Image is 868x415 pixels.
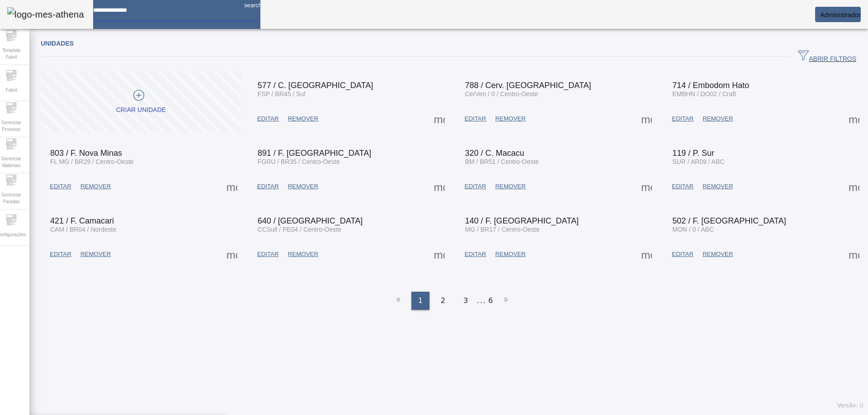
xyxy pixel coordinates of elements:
span: 788 / Cerv. [GEOGRAPHIC_DATA] [465,81,591,90]
button: EDITAR [45,178,76,195]
span: 2 [441,295,445,306]
span: REMOVER [495,182,525,191]
span: EDITAR [672,182,693,191]
span: ABRIR FILTROS [798,50,856,64]
button: EDITAR [460,178,491,195]
button: Mais [431,246,448,262]
span: EDITAR [50,250,71,259]
span: FSP / BR45 / Sul [258,90,306,98]
button: REMOVER [283,111,323,127]
span: Administrador [820,11,861,19]
button: Mais [846,246,862,262]
span: Unidades [41,40,74,47]
span: EDITAR [50,182,71,191]
span: 140 / F. [GEOGRAPHIC_DATA] [465,216,579,225]
span: CerVen / 0 / Centro-Oeste [465,90,538,98]
span: 421 / F. Camacari [50,216,114,225]
span: 502 / F. [GEOGRAPHIC_DATA] [672,216,786,225]
span: REMOVER [495,250,525,259]
span: 320 / C. Macacu [465,149,524,158]
span: 577 / C. [GEOGRAPHIC_DATA] [258,81,373,90]
span: EDITAR [465,250,486,259]
span: 891 / F. [GEOGRAPHIC_DATA] [258,149,371,158]
button: Mais [846,111,862,127]
button: ABRIR FILTROS [791,49,863,65]
span: REMOVER [80,250,111,259]
button: Criar unidade [41,72,241,133]
span: CAM / BR04 / Nordeste [50,226,116,233]
span: FL MG / BR29 / Centro-Oeste [50,158,134,165]
button: Mais [638,111,655,127]
span: EDITAR [257,182,279,191]
span: EDITAR [257,250,279,259]
div: Criar unidade [116,106,166,115]
button: Mais [846,178,862,195]
span: 714 / Embodom Hato [672,81,749,90]
button: REMOVER [491,111,530,127]
button: REMOVER [698,178,737,195]
button: Mais [638,246,655,262]
button: Mais [431,178,448,195]
button: REMOVER [698,246,737,262]
span: SUR / AR09 / ABC [672,158,724,165]
button: EDITAR [460,111,491,127]
button: REMOVER [491,178,530,195]
span: REMOVER [495,114,525,123]
span: REMOVER [703,182,733,191]
span: Fabril [3,84,19,96]
span: EDITAR [672,250,693,259]
li: ... [477,292,486,310]
span: MON / 0 / ABC [672,226,714,233]
button: REMOVER [283,178,323,195]
button: Mais [224,178,240,195]
span: EMBHN / DO02 / Craft [672,90,736,98]
button: EDITAR [253,111,283,127]
button: EDITAR [667,178,698,195]
span: 119 / P. Sur [672,149,714,158]
button: Mais [638,178,655,195]
span: REMOVER [288,182,318,191]
span: EDITAR [465,182,486,191]
span: EDITAR [672,114,693,123]
span: REMOVER [288,250,318,259]
button: REMOVER [698,111,737,127]
button: EDITAR [460,246,491,262]
button: REMOVER [491,246,530,262]
button: EDITAR [667,111,698,127]
button: Mais [224,246,240,262]
span: REMOVER [703,114,733,123]
span: REMOVER [703,250,733,259]
li: 6 [488,292,493,310]
span: 3 [463,295,468,306]
span: BM / BR51 / Centro-Oeste [465,158,539,165]
button: REMOVER [76,178,115,195]
span: Versão: () [837,402,863,409]
span: REMOVER [80,182,111,191]
span: FGRU / BR35 / Centro-Oeste [258,158,340,165]
button: Mais [431,111,448,127]
span: REMOVER [288,114,318,123]
button: EDITAR [253,246,283,262]
span: EDITAR [465,114,486,123]
span: MG / BR17 / Centro-Oeste [465,226,540,233]
img: logo-mes-athena [7,7,84,22]
button: EDITAR [667,246,698,262]
span: CCSull / PE04 / Centro-Oeste [258,226,341,233]
button: REMOVER [283,246,323,262]
button: EDITAR [45,246,76,262]
span: 640 / [GEOGRAPHIC_DATA] [258,216,363,225]
button: EDITAR [253,178,283,195]
span: EDITAR [257,114,279,123]
span: 803 / F. Nova Minas [50,149,122,158]
button: REMOVER [76,246,115,262]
